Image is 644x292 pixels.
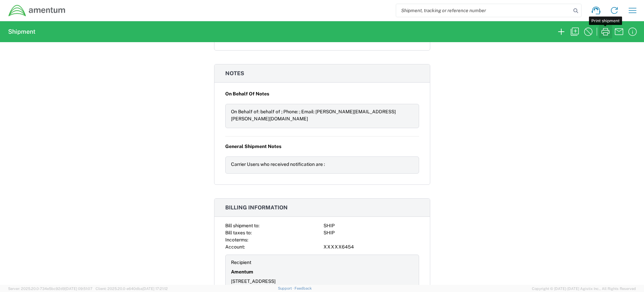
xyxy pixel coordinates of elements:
[396,4,571,17] input: Shipment, tracking or reference number
[225,143,281,150] span: General Shipment Notes
[225,90,269,97] span: On Behalf Of Notes
[65,287,93,291] span: [DATE] 09:51:07
[225,230,252,235] span: Bill taxes to:
[231,161,413,168] div: Carrier Users who received notification are :
[324,243,419,251] div: XXXXX6454
[231,108,413,122] div: On Behalf of: behalf of ; Phone: ; Email: [PERSON_NAME][EMAIL_ADDRESS][PERSON_NAME][DOMAIN_NAME]
[294,286,312,290] a: Feedback
[143,287,168,291] span: [DATE] 17:21:12
[231,260,251,265] span: Recipient
[324,229,419,236] div: SHIP
[225,223,259,228] span: Bill shipment to:
[8,287,93,291] span: Server: 2025.20.0-734e5bc92d9
[532,286,636,292] span: Copyright © [DATE]-[DATE] Agistix Inc., All Rights Reserved
[324,222,419,229] div: SHIP
[225,237,248,242] span: Incoterms:
[96,287,168,291] span: Client: 2025.20.0-e640dba
[278,286,295,290] a: Support
[231,278,321,285] div: [STREET_ADDRESS]
[8,28,35,36] h2: Shipment
[225,204,288,211] span: Billing information
[8,4,66,17] img: dyncorp
[225,244,245,250] span: Account:
[225,70,244,77] span: Notes
[231,268,253,275] span: Amentum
